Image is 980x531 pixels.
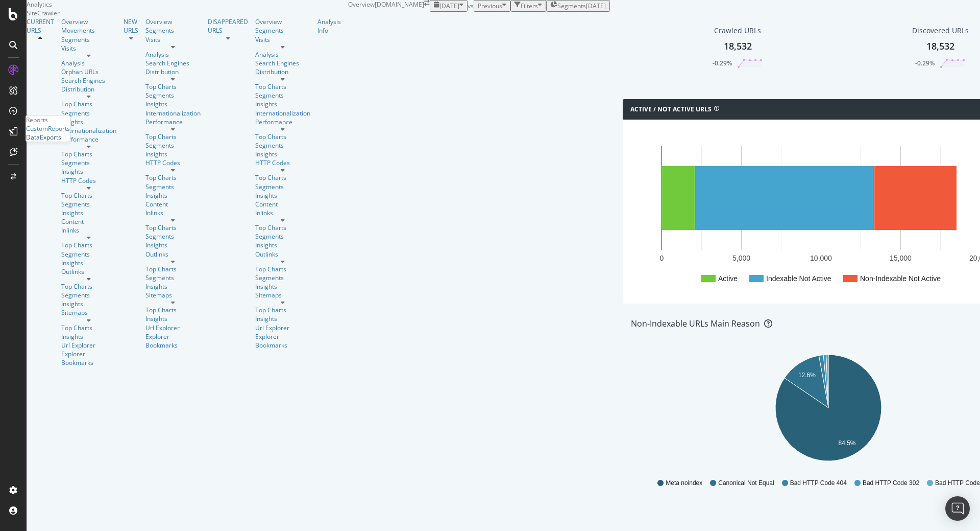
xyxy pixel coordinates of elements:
[557,2,586,10] span: Segments
[713,59,732,67] div: -0.29%
[145,200,201,209] a: Content
[145,82,201,91] a: Top Charts
[61,291,116,299] a: Segments
[890,254,912,262] text: 15,000
[61,176,116,185] a: HTTP Codes
[61,350,116,367] a: Explorer Bookmarks
[145,282,201,291] a: Insights
[945,496,970,521] div: Open Intercom Messenger
[317,17,341,35] a: Analysis Info
[145,182,201,191] a: Segments
[26,124,70,133] a: CustomReports
[255,59,299,67] div: Search Engines
[145,118,201,126] a: Performance
[61,250,116,259] div: Segments
[145,265,201,273] a: Top Charts
[145,250,201,259] a: Outlinks
[724,40,752,53] div: 18,532
[255,265,310,273] a: Top Charts
[255,82,310,91] div: Top Charts
[145,109,201,118] div: Internationalization
[145,141,201,150] a: Segments
[255,232,310,241] a: Segments
[666,479,702,488] span: Meta noindex
[790,479,847,488] span: Bad HTTP Code 404
[61,118,116,126] a: Insights
[61,85,116,94] div: Distribution
[124,17,138,35] a: NEW URLS
[255,17,310,26] a: Overview
[255,324,310,332] a: Url Explorer
[61,267,116,276] a: Outlinks
[255,241,310,249] a: Insights
[255,100,310,108] a: Insights
[145,332,201,350] a: Explorer Bookmarks
[926,40,954,53] div: 18,532
[61,209,116,217] a: Insights
[255,223,310,232] a: Top Charts
[61,135,116,144] a: Performance
[255,109,310,118] a: Internationalization
[145,67,201,76] div: Distribution
[145,191,201,200] a: Insights
[255,118,310,126] div: Performance
[915,59,935,67] div: -0.29%
[255,314,310,323] div: Insights
[255,35,310,44] div: Visits
[145,158,201,167] a: HTTP Codes
[145,306,201,314] div: Top Charts
[718,479,774,488] span: Canonical Not Equal
[255,200,310,209] a: Content
[255,150,310,158] a: Insights
[61,324,116,332] div: Top Charts
[61,35,116,44] a: Segments
[145,150,201,158] a: Insights
[145,324,201,332] div: Url Explorer
[61,44,116,53] div: Visits
[255,250,310,259] a: Outlinks
[255,26,310,35] a: Segments
[145,26,201,35] a: Segments
[255,173,310,182] a: Top Charts
[714,26,761,36] div: Crawled URLs
[863,479,919,488] span: Bad HTTP Code 302
[145,50,201,59] a: Analysis
[61,59,116,67] div: Analysis
[61,200,116,209] div: Segments
[145,100,201,108] div: Insights
[145,91,201,100] a: Segments
[61,109,116,118] a: Segments
[255,291,310,299] a: Sitemaps
[255,332,310,350] a: Explorer Bookmarks
[26,133,61,142] a: DataExports
[255,282,310,291] div: Insights
[255,91,310,100] div: Segments
[61,308,116,317] div: Sitemaps
[145,132,201,141] a: Top Charts
[61,282,116,291] div: Top Charts
[61,259,116,267] a: Insights
[255,182,310,191] a: Segments
[61,67,116,76] div: Orphan URLs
